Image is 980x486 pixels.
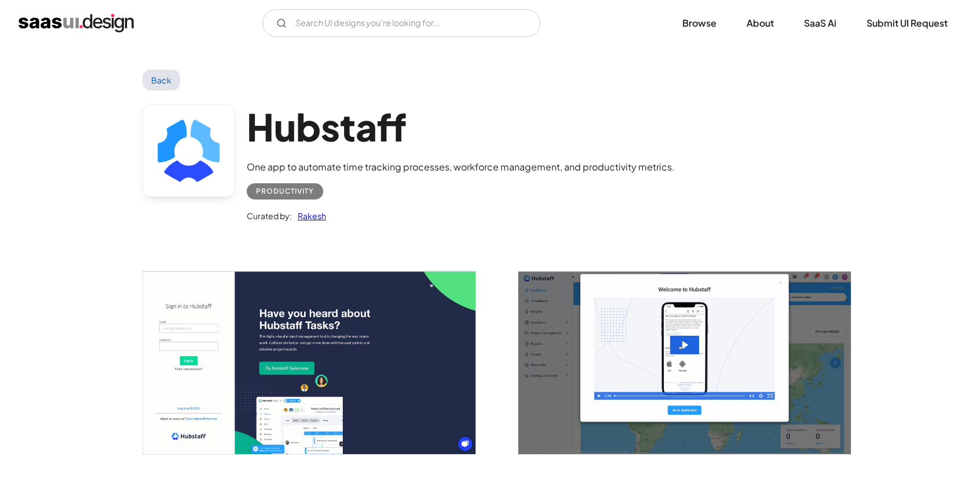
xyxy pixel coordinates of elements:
[143,271,476,454] a: open lightbox
[790,10,850,36] a: SaaS Ai
[247,104,675,149] h1: Hubstaff
[247,209,292,223] div: Curated by:
[262,9,540,37] input: Search UI designs you're looking for...
[733,10,788,36] a: About
[292,209,326,223] a: Rakesh
[142,70,180,90] a: Back
[247,160,675,174] div: One app to automate time tracking processes, workforce management, and productivity metrics.
[262,9,540,37] form: Email Form
[668,10,730,36] a: Browse
[19,14,134,32] a: home
[256,184,314,198] div: Productivity
[853,10,961,36] a: Submit UI Request
[143,271,476,454] img: 645b3611fd781a12a5720701_Sign%20In%20Hubstaff%20Time%20Tracking%20and%20Productivity%20Monitoring...
[518,271,851,454] img: 645b361189482a0928e65746_Hubstaff%20Time%20Tracking%20and%20Productivity%20Monitoring%20Tool%20We...
[518,271,851,454] a: open lightbox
